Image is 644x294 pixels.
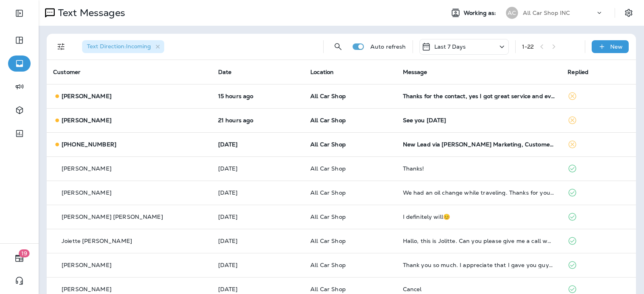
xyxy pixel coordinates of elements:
p: Aug 10, 2025 11:41 AM [218,117,297,123]
p: Aug 9, 2025 05:36 PM [218,141,297,148]
p: [PERSON_NAME] [62,117,111,123]
span: Text Direction : Incoming [87,43,151,50]
span: Replied [568,68,588,76]
p: [PERSON_NAME] [PERSON_NAME] [62,214,163,220]
button: 19 [8,250,31,266]
button: Search Messages [330,39,346,55]
span: All Car Shop [310,141,346,148]
button: Filters [53,39,69,55]
div: Cancel [403,286,555,292]
p: [PERSON_NAME] [62,286,111,292]
p: Aug 3, 2025 10:13 PM [218,262,297,268]
div: New Lead via Merrick Marketing, Customer Name: Jamie, Contact info: 4072859060, Job Info: Need wi... [403,141,555,148]
span: All Car Shop [310,213,346,220]
button: Settings [621,6,636,20]
p: Aug 3, 2025 11:19 AM [218,286,297,292]
span: Customer [53,68,80,76]
div: We had an oil change while traveling. Thanks for your follow up. [403,189,555,196]
p: All Car Shop INC [523,10,570,16]
div: AC [506,7,518,19]
p: [PERSON_NAME] [62,189,111,196]
div: I definitely will😊 [403,214,555,220]
span: All Car Shop [310,117,346,124]
div: See you tomorrow [403,117,555,123]
span: All Car Shop [310,286,346,293]
span: All Car Shop [310,189,346,196]
span: All Car Shop [310,93,346,100]
div: Thanks for the contact, yes I got great service and everyone was helpful in the process. I will b... [403,93,555,99]
p: Auto refresh [370,43,406,50]
div: 1 - 22 [522,43,534,50]
p: Aug 6, 2025 09:35 AM [218,238,297,244]
p: Last 7 Days [434,43,466,50]
span: Working as: [464,10,498,16]
p: Text Messages [55,7,125,19]
p: Aug 8, 2025 02:14 PM [218,165,297,172]
span: All Car Shop [310,261,346,269]
p: Aug 6, 2025 01:23 PM [218,214,297,220]
span: All Car Shop [310,237,346,245]
button: Expand Sidebar [8,5,31,21]
p: New [610,43,623,50]
p: [PHONE_NUMBER] [62,141,116,148]
span: Message [403,68,427,76]
div: Thanks! [403,165,555,172]
div: Thank you so much. I appreciate that I gave you guys a five star you guys do awesome work. [403,262,555,268]
div: Text Direction:Incoming [82,40,164,53]
p: Aug 10, 2025 05:15 PM [218,93,297,99]
p: [PERSON_NAME] [62,262,111,268]
p: Aug 7, 2025 12:22 PM [218,189,297,196]
p: [PERSON_NAME] [62,93,111,99]
span: Date [218,68,232,76]
span: Location [310,68,334,76]
div: Hallo, this is Jolitte. Can you please give me a call when you're free thanks. [403,238,555,244]
span: 19 [19,249,30,257]
p: Joiette [PERSON_NAME] [62,238,132,244]
p: [PERSON_NAME] [62,165,111,172]
span: All Car Shop [310,165,346,172]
